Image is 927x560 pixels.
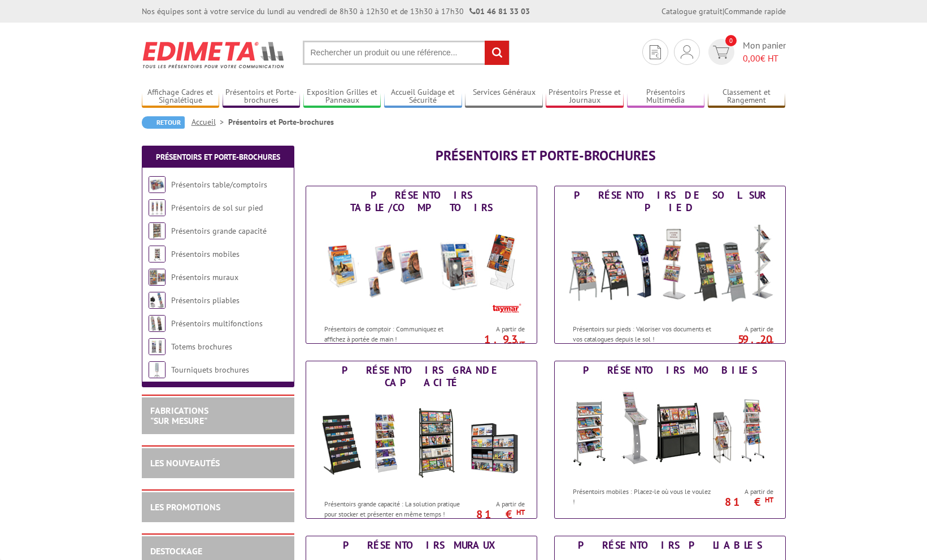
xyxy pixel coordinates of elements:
[485,41,509,65] input: rechercher
[765,339,773,349] sup: HT
[661,6,786,17] div: |
[558,539,782,552] div: Présentoirs pliables
[171,226,267,236] a: Présentoirs grande capacité
[317,217,526,318] img: Présentoirs table/comptoirs
[324,499,464,518] p: Présentoirs grande capacité : La solution pratique pour stocker et présenter en même temps !
[713,46,729,59] img: devis rapide
[142,116,185,129] a: Retour
[710,498,773,505] p: 81 €
[516,339,525,349] sup: HT
[558,364,782,377] div: Présentoirs mobiles
[650,45,661,59] img: devis rapide
[171,180,267,190] a: Présentoirs table/comptoirs
[149,222,166,239] img: Présentoirs grande capacité
[149,199,166,216] img: Présentoirs de sol sur pied
[150,545,202,557] a: DESTOCKAGE
[171,295,240,305] a: Présentoirs pliables
[303,41,510,65] input: Rechercher un produit ou une référence...
[142,6,530,17] div: Nos équipes sont à votre service du lundi au vendredi de 8h30 à 12h30 et de 13h30 à 17h30
[192,117,228,127] a: Accueil
[743,52,786,65] span: € HT
[309,364,534,389] div: Présentoirs grande capacité
[706,39,786,65] a: devis rapide 0 Mon panier 0,00€ HT
[306,361,537,519] a: Présentoirs grande capacité Présentoirs grande capacité Présentoirs grande capacité : La solution...
[223,88,301,106] a: Présentoirs et Porte-brochures
[171,203,263,213] a: Présentoirs de sol sur pied
[317,392,526,493] img: Présentoirs grande capacité
[558,189,782,214] div: Présentoirs de sol sur pied
[149,361,166,378] img: Tourniquets brochures
[516,508,525,517] sup: HT
[554,186,786,344] a: Présentoirs de sol sur pied Présentoirs de sol sur pied Présentoirs sur pieds : Valoriser vos doc...
[149,315,166,332] img: Présentoirs multifonctions
[708,88,786,106] a: Classement et Rangement
[149,176,166,193] img: Présentoirs table/comptoirs
[171,249,240,259] a: Présentoirs mobiles
[743,53,760,64] span: 0,00
[384,88,462,106] a: Accueil Guidage et Sécurité
[150,457,220,469] a: LES NOUVEAUTÉS
[309,189,534,214] div: Présentoirs table/comptoirs
[142,34,286,76] img: Edimeta
[546,88,624,106] a: Présentoirs Presse et Journaux
[554,361,786,519] a: Présentoirs mobiles Présentoirs mobiles Présentoirs mobiles : Placez-le où vous le voulez ! A par...
[171,342,232,352] a: Totems brochures
[309,539,534,552] div: Présentoirs muraux
[565,379,774,481] img: Présentoirs mobiles
[627,88,705,106] a: Présentoirs Multimédia
[171,272,238,282] a: Présentoirs muraux
[725,35,737,46] span: 0
[306,148,786,163] h1: Présentoirs et Porte-brochures
[149,338,166,355] img: Totems brochures
[661,6,723,16] a: Catalogue gratuit
[156,152,280,162] a: Présentoirs et Porte-brochures
[743,39,786,65] span: Mon panier
[171,318,263,329] a: Présentoirs multifonctions
[716,325,773,334] span: A partir de
[573,324,713,343] p: Présentoirs sur pieds : Valoriser vos documents et vos catalogues depuis le sol !
[149,269,166,286] img: Présentoirs muraux
[724,6,786,16] a: Commande rapide
[303,88,381,106] a: Exposition Grilles et Panneaux
[462,336,525,349] p: 1.93 €
[228,116,334,128] li: Présentoirs et Porte-brochures
[150,405,208,426] a: FABRICATIONS"Sur Mesure"
[149,292,166,309] img: Présentoirs pliables
[465,88,543,106] a: Services Généraux
[149,246,166,262] img: Présentoirs mobiles
[765,495,773,505] sup: HT
[573,487,713,506] p: Présentoirs mobiles : Placez-le où vous le voulez !
[681,45,693,59] img: devis rapide
[306,186,537,344] a: Présentoirs table/comptoirs Présentoirs table/comptoirs Présentoirs de comptoir : Communiquez et ...
[462,511,525,518] p: 81 €
[710,336,773,349] p: 59.20 €
[171,365,249,375] a: Tourniquets brochures
[467,500,525,509] span: A partir de
[467,325,525,334] span: A partir de
[716,487,773,496] span: A partir de
[150,501,220,513] a: LES PROMOTIONS
[142,88,220,106] a: Affichage Cadres et Signalétique
[469,6,530,16] strong: 01 46 81 33 03
[324,324,464,343] p: Présentoirs de comptoir : Communiquez et affichez à portée de main !
[565,217,774,318] img: Présentoirs de sol sur pied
